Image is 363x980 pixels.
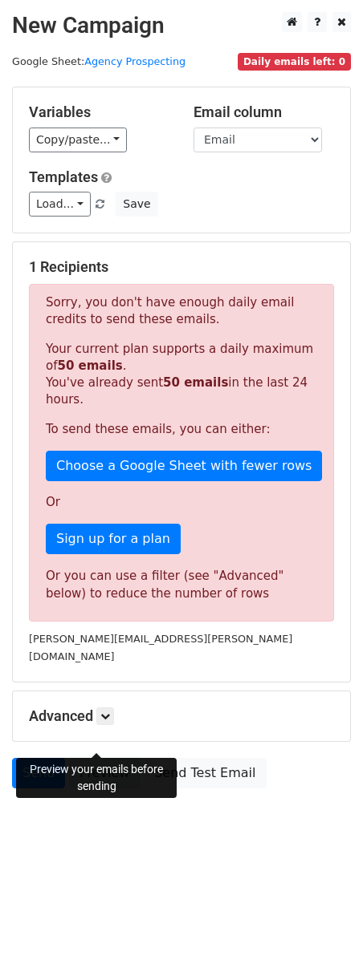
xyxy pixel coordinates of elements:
h5: Email column [194,103,334,121]
p: To send these emails, you can either: [46,421,317,438]
small: [PERSON_NAME][EMAIL_ADDRESS][PERSON_NAME][DOMAIN_NAME] [29,633,292,663]
div: Preview your emails before sending [16,758,177,798]
a: Choose a Google Sheet with fewer rows [46,451,322,481]
a: Load... [29,192,91,217]
p: Your current plan supports a daily maximum of . You've already sent in the last 24 hours. [46,341,317,408]
span: Daily emails left: 0 [238,53,351,71]
a: Send Test Email [144,758,266,788]
button: Save [116,192,157,217]
a: Copy/paste... [29,128,127,152]
div: Or you can use a filter (see "Advanced" below) to reduce the number of rows [46,567,317,603]
a: Daily emails left: 0 [238,55,351,67]
h5: Advanced [29,707,334,725]
h2: New Campaign [12,12,351,39]
h5: 1 Recipients [29,258,334,276]
a: Sign up for a plan [46,524,181,554]
a: Agency Prospecting [84,55,186,67]
small: Google Sheet: [12,55,186,67]
a: Templates [29,168,98,185]
h5: Variables [29,103,169,121]
strong: 50 emails [163,375,228,390]
strong: 50 emails [57,358,122,373]
p: Sorry, you don't have enough daily email credits to send these emails. [46,294,317,328]
a: Send [12,758,65,788]
p: Or [46,494,317,511]
iframe: Chat Widget [283,903,363,980]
